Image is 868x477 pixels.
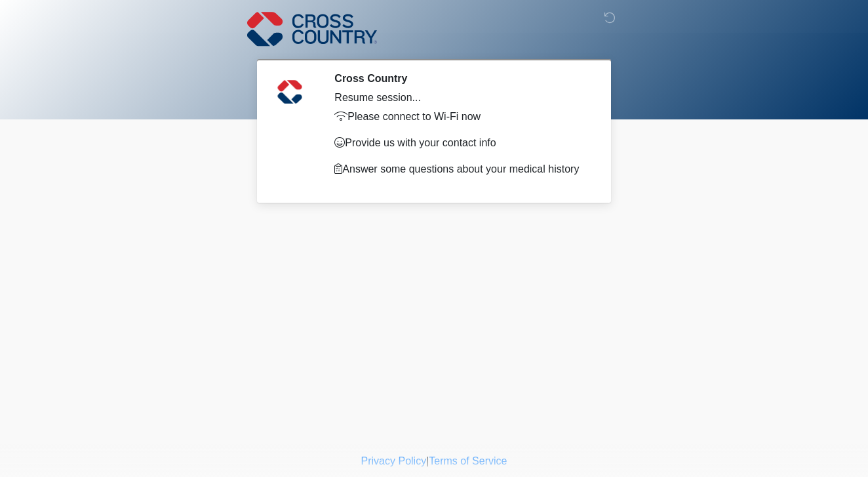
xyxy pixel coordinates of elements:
p: Provide us with your contact info [334,135,588,151]
p: Please connect to Wi-Fi now [334,109,588,125]
div: Resume session... [334,90,588,106]
h2: Cross Country [334,72,588,85]
img: Cross Country Logo [247,10,377,48]
a: Privacy Policy [361,455,427,467]
img: Agent Avatar [270,72,309,112]
p: Complete a video call with one of our providers [334,188,588,203]
a: Terms of Service [429,455,507,467]
a: | [426,455,429,467]
p: Answer some questions about your medical history [334,161,588,177]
